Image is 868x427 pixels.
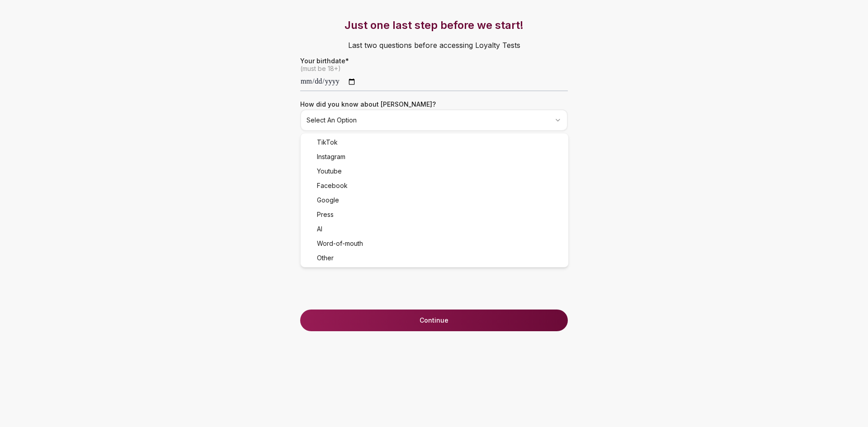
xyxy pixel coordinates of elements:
[317,239,363,248] span: Word-of-mouth
[317,167,342,176] span: Youtube
[317,196,339,205] span: Google
[317,253,334,263] span: Other
[317,138,338,147] span: TikTok
[317,181,348,190] span: Facebook
[317,225,322,234] span: AI
[317,152,345,161] span: Instagram
[317,210,334,219] span: Press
